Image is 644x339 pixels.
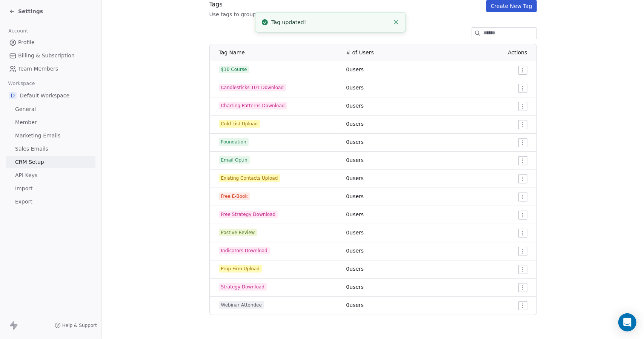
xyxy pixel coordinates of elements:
a: Export [6,196,95,208]
a: CRM Setup [6,156,95,168]
div: Open Intercom Messenger [618,313,636,331]
span: 0 users [346,121,364,127]
span: 0 users [346,230,364,236]
span: Help & Support [62,322,97,328]
span: Tag Name [219,49,245,55]
span: 0 users [346,266,364,272]
span: 0 users [346,85,364,91]
span: 0 users [346,284,364,290]
a: Import [6,182,95,195]
span: Workspace [5,78,38,89]
span: 0 users [346,103,364,109]
span: 0 users [346,211,364,217]
span: Sales Emails [15,145,48,153]
button: Close toast [391,17,401,27]
span: Actions [508,49,527,55]
span: Foundation [219,138,249,146]
span: Prop Firm Upload [219,265,262,273]
span: $10 Course [219,66,249,73]
span: Existing Contacts Upload [219,174,280,182]
a: Billing & Subscription [6,49,95,62]
a: API Keys [6,169,95,182]
span: Billing & Subscription [18,52,75,60]
span: Free E-Book [219,193,250,200]
span: Member [15,119,37,126]
span: Free Strategy Download [219,211,278,218]
a: Team Members [6,63,95,75]
span: Email Optin [219,156,250,164]
a: Profile [6,36,95,49]
span: API Keys [15,171,37,179]
span: 0 users [346,157,364,163]
span: Import [15,185,32,193]
span: Settings [18,8,43,15]
span: 0 users [346,66,364,72]
span: General [15,105,36,113]
a: Marketing Emails [6,129,95,142]
span: Cold List Upload [219,120,260,128]
span: # of Users [346,49,374,55]
span: Marketing Emails [15,132,60,140]
span: Indicators Download [219,247,270,254]
span: Webinar Attendee [219,301,264,309]
a: Member [6,116,95,129]
span: Default Workspace [20,92,69,99]
span: Account [5,25,31,37]
span: 0 users [346,302,364,308]
a: Sales Emails [6,143,95,155]
a: Settings [9,8,43,15]
span: 0 users [346,193,364,199]
span: Postive Review [219,229,257,236]
div: Tag updated! [272,18,390,26]
span: Export [15,198,32,206]
span: Team Members [18,65,58,73]
div: Use tags to group or organize your contacts [209,11,326,18]
span: CRM Setup [15,158,44,166]
a: General [6,103,95,116]
span: 0 users [346,175,364,181]
a: Help & Support [55,322,97,328]
span: 0 users [346,248,364,254]
span: Charting Patterns Download [219,102,287,109]
span: Strategy Download [219,283,267,291]
span: Profile [18,39,35,46]
span: D [9,92,17,99]
span: 0 users [346,139,364,145]
span: Candlesticks 101 Download [219,84,286,91]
